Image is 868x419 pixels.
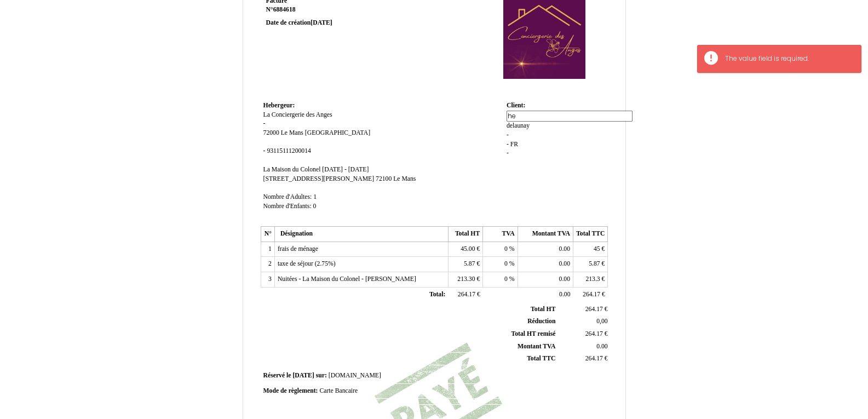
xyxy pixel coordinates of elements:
span: [STREET_ADDRESS][PERSON_NAME] [263,175,375,182]
span: Réservé le [263,372,291,379]
td: % [483,242,518,257]
span: 72100 [376,175,392,182]
span: 45 [594,245,600,252]
span: Le Mans [281,129,303,136]
span: frais de ménage [278,245,318,252]
td: € [448,242,482,257]
td: € [557,303,610,315]
span: sur: [316,372,327,379]
span: 0,00 [596,318,607,325]
strong: Date de création [266,19,332,26]
span: [DATE] [292,372,314,379]
span: - [507,141,509,148]
span: 1 [313,193,317,200]
span: 264.17 [458,291,475,298]
span: 6884618 [273,6,296,13]
td: € [557,328,610,340]
span: 264.17 [585,306,603,313]
span: 0.00 [559,245,570,252]
span: 0.00 [559,291,570,298]
span: Hebergeur: [263,102,295,109]
span: 5.87 [589,260,600,267]
span: [DATE] [311,19,332,26]
td: € [573,287,608,302]
span: 0 [504,245,508,252]
span: 0.00 [559,275,570,283]
th: N° [261,227,274,242]
th: Désignation [274,227,448,242]
span: Montant TVA [518,343,555,350]
span: Total HT [531,306,555,313]
span: [DOMAIN_NAME] [329,372,381,379]
td: 1 [261,242,274,257]
span: - [507,131,509,139]
span: 0 [504,260,508,267]
span: 45.00 [461,245,475,252]
span: Réduction [527,318,555,325]
td: 3 [261,272,274,288]
span: 213.3 [585,275,600,283]
th: TVA [483,227,518,242]
span: Total TTC [527,355,555,362]
span: delaunay [507,122,530,129]
div: The value field is required. [725,54,850,64]
strong: N° [266,5,397,14]
span: La Conciergerie des Anges [263,111,332,118]
span: 0 [504,275,508,283]
span: 213.30 [457,275,475,283]
th: Total TTC [573,227,608,242]
span: Total HT remisé [511,330,555,337]
span: Nombre d'Enfants: [263,203,312,210]
span: 93115111200014 [267,147,311,154]
td: € [573,242,608,257]
span: La Maison du Colonel [263,166,321,173]
span: Mode de règlement: [263,387,318,394]
td: % [483,257,518,272]
span: 0.00 [559,260,570,267]
span: 264.17 [583,291,600,298]
span: 264.17 [585,330,603,337]
span: 5.87 [464,260,475,267]
span: Nuitées - La Maison du Colonel - [PERSON_NAME] [278,275,416,283]
span: Nombre d'Adultes: [263,193,312,200]
span: taxe de séjour (2.75%) [278,260,336,267]
span: Total: [429,291,445,298]
span: 72000 [263,129,279,136]
span: Le Mans [393,175,416,182]
td: € [448,257,482,272]
span: 0.00 [596,343,607,350]
th: Montant TVA [518,227,573,242]
span: [DATE] - [DATE] [322,166,369,173]
td: € [448,272,482,288]
span: - [263,147,266,154]
span: Client: [507,102,525,109]
td: % [483,272,518,288]
span: - [263,120,266,127]
span: Carte Bancaire [319,387,358,394]
span: FR [510,141,518,148]
span: [GEOGRAPHIC_DATA] [305,129,370,136]
span: 0 [313,203,317,210]
td: € [573,272,608,288]
td: € [448,287,482,302]
th: Total HT [448,227,482,242]
td: 2 [261,257,274,272]
span: - [507,150,509,157]
td: € [557,353,610,365]
td: € [573,257,608,272]
span: 264.17 [585,355,603,362]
